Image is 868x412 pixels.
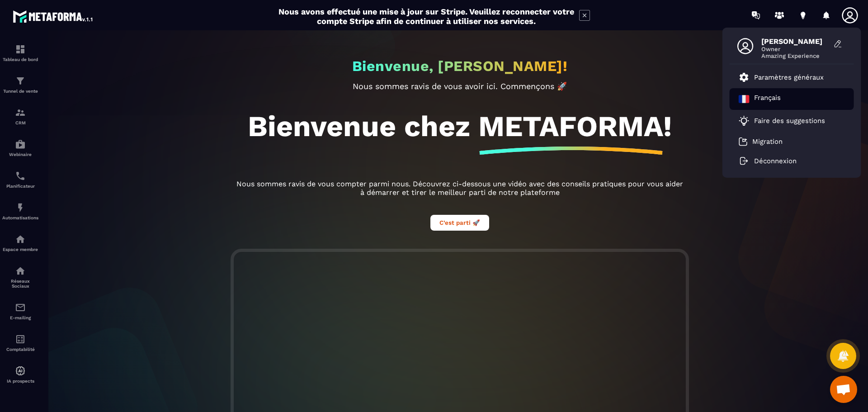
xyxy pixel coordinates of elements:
img: accountant [15,334,26,345]
a: automationsautomationsEspace membre [2,227,38,259]
h2: Nous avons effectué une mise à jour sur Stripe. Veuillez reconnecter votre compte Stripe afin de ... [278,7,575,26]
a: automationsautomationsWebinaire [2,132,38,164]
a: emailemailE-mailing [2,295,38,327]
p: Espace membre [2,247,38,252]
p: Tunnel de vente [2,89,38,94]
a: accountantaccountantComptabilité [2,327,38,359]
img: automations [15,139,26,150]
span: Amazing Experience [761,52,829,59]
img: automations [15,234,26,245]
img: scheduler [15,170,26,181]
a: formationformationCRM [2,100,38,132]
a: formationformationTunnel de vente [2,69,38,100]
p: Automatisations [2,215,38,220]
a: social-networksocial-networkRéseaux Sociaux [2,259,38,295]
p: Comptabilité [2,347,38,352]
a: Faire des suggestions [739,115,834,126]
p: Réseaux Sociaux [2,279,38,289]
img: automations [15,365,26,376]
p: Planificateur [2,184,38,189]
p: Nous sommes ravis de vous avoir ici. Commençons 🚀 [234,81,686,91]
p: Migration [752,137,783,146]
p: Nous sommes ravis de vous compter parmi nous. Découvrez ci-dessous une vidéo avec des conseils pr... [234,180,686,197]
p: Paramètres généraux [754,73,824,81]
img: automations [15,202,26,213]
h1: Bienvenue chez METAFORMA! [248,109,672,143]
p: Tableau de bord [2,57,38,62]
h2: Bienvenue, [PERSON_NAME]! [352,57,568,75]
span: Owner [761,46,829,52]
img: formation [15,107,26,118]
img: formation [15,44,26,55]
a: automationsautomationsAutomatisations [2,195,38,227]
button: C’est parti 🚀 [430,215,489,231]
p: Déconnexion [754,157,797,165]
img: social-network [15,265,26,276]
a: formationformationTableau de bord [2,37,38,69]
p: IA prospects [2,379,38,384]
img: formation [15,76,26,86]
p: Français [754,94,781,104]
p: Faire des suggestions [754,117,825,125]
a: Paramètres généraux [739,72,824,83]
a: Migration [739,137,783,146]
a: schedulerschedulerPlanificateur [2,164,38,195]
a: C’est parti 🚀 [430,218,489,227]
p: E-mailing [2,315,38,320]
a: Ouvrir le chat [830,376,857,403]
p: Webinaire [2,152,38,157]
p: CRM [2,120,38,125]
img: logo [13,8,94,24]
img: email [15,302,26,313]
span: [PERSON_NAME] [761,37,829,46]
